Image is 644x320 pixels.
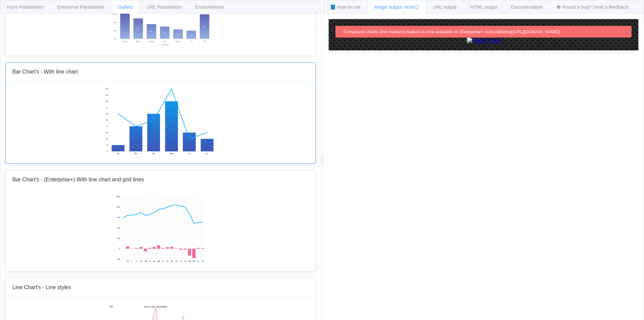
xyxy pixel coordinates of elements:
[511,4,543,10] span: Documentation
[57,4,104,10] span: Enterprise Parameters
[12,69,78,75] span: Bar Chart's - With line chart
[7,4,44,10] span: Form Parameters
[470,4,497,10] span: HTML output
[433,4,457,10] span: URL output
[105,88,216,155] img: Static chart exemple
[12,284,71,290] span: Line Chart's - Line styles
[556,4,629,10] span: 🕷 Found a bug? Send a feedback!
[12,177,144,182] span: Bar Chart's - (Enterprise+) With line chart and grid lines
[195,4,224,10] span: Environments
[335,38,632,44] a: Static Chart
[118,4,133,10] span: Gallery
[343,29,560,34] span: Compound charts (line markers) feature is only available on [Enterprise+ subscriptions]([URL][DOM...
[374,4,419,10] span: Image output
[116,196,205,263] img: Static chart exemple
[467,38,500,44] img: Static Chart
[402,4,419,10] span: - error
[330,4,361,10] span: 📘 How to use
[147,4,181,10] span: URL Parameters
